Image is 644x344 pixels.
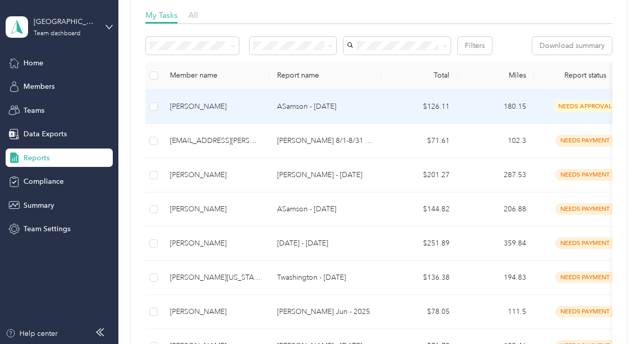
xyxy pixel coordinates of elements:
[389,71,450,80] div: Total
[34,16,97,27] div: [GEOGRAPHIC_DATA]
[23,176,64,187] span: Compliance
[23,224,70,234] span: Team Settings
[23,153,49,163] span: Reports
[277,272,373,283] p: Twashington - [DATE]
[23,129,67,139] span: Data Exports
[188,10,198,20] span: All
[277,306,373,317] p: [PERSON_NAME] Jun - 2025
[381,295,458,329] td: $78.05
[458,261,534,295] td: 194.83
[170,204,261,215] div: [PERSON_NAME]
[458,37,492,55] button: Filters
[458,227,534,261] td: 359.84
[6,328,58,339] button: Help center
[277,169,373,181] p: [PERSON_NAME] - [DATE]
[381,158,458,192] td: $201.27
[170,135,261,146] div: [EMAIL_ADDRESS][PERSON_NAME][DOMAIN_NAME]
[170,169,261,181] div: [PERSON_NAME]
[170,272,261,283] div: [PERSON_NAME][US_STATE]
[553,101,617,112] span: needs approval
[23,105,44,116] span: Teams
[162,62,269,90] th: Member name
[555,237,615,249] span: needs payment
[542,71,628,80] span: Report status
[381,90,458,124] td: $126.11
[381,261,458,295] td: $136.38
[555,306,615,317] span: needs payment
[458,124,534,158] td: 102.3
[23,81,55,92] span: Members
[277,101,373,112] p: ASamson - [DATE]
[170,306,261,317] div: [PERSON_NAME]
[170,101,261,112] div: [PERSON_NAME]
[381,124,458,158] td: $71.61
[381,227,458,261] td: $251.89
[170,238,261,249] div: [PERSON_NAME]
[23,58,43,68] span: Home
[532,37,612,55] button: Download summary
[555,135,615,146] span: needs payment
[277,135,373,146] p: [PERSON_NAME] 8/1-8/31 Milage Report
[458,192,534,227] td: 206.88
[466,71,526,80] div: Miles
[587,287,644,344] iframe: Everlance-gr Chat Button Frame
[458,90,534,124] td: 180.15
[34,31,81,37] div: Team dashboard
[458,158,534,192] td: 287.53
[269,62,381,90] th: Report name
[277,238,373,249] p: [DATE] - [DATE]
[555,272,615,283] span: needs payment
[458,295,534,329] td: 111.5
[170,71,261,80] div: Member name
[145,10,178,20] span: My Tasks
[381,192,458,227] td: $144.82
[555,169,615,181] span: needs payment
[23,200,54,211] span: Summary
[277,204,373,215] p: ASamson - [DATE]
[555,203,615,215] span: needs payment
